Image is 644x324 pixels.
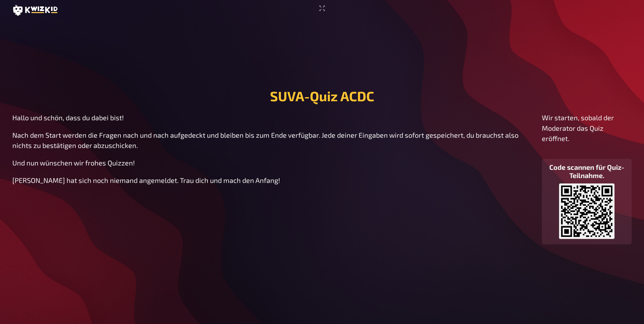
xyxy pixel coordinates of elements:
p: Wir starten, sobald der Moderator das Quiz eröffnet. [542,112,632,144]
h3: Code scannen für Quiz-Teilnahme. [546,163,628,179]
h1: SUVA-Quiz ACDC [270,88,374,104]
span: Hallo und schön, dass du dabei bist! [12,113,124,122]
button: Vollbildmodus aktivieren [317,4,327,12]
div: [PERSON_NAME] hat sich noch niemand angemeldet. Trau dich und mach den Anfang! [12,176,534,184]
span: Und nun wünschen wir frohes Quizzen! [12,159,135,167]
span: Nach dem Start werden die Fragen nach und nach aufgedeckt und bleiben bis zum Ende verfügbar. Jed... [12,131,520,150]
